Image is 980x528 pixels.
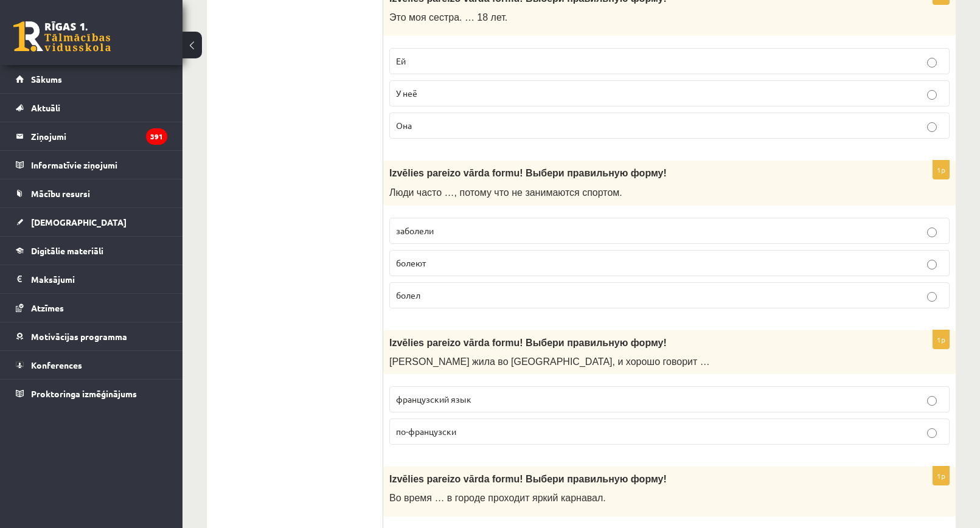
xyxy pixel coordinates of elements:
[389,187,622,198] span: Люди часто …, потому что не занимаются спортом.
[389,474,667,484] span: Izvēlies pareizo vārda formu! Выбери правильную форму!
[16,179,167,207] a: Mācību resursi
[16,151,167,179] a: Informatīvie ziņojumi
[927,122,937,132] input: Она
[16,208,167,236] a: [DEMOGRAPHIC_DATA]
[146,128,167,145] i: 391
[16,380,167,408] a: Proktoringa izmēģinājums
[31,302,64,313] span: Atzīmes
[396,290,420,300] span: болел
[31,188,90,199] span: Mācību resursi
[389,493,606,503] span: Во время … в городе проходит яркий карнавал.
[31,122,167,150] legend: Ziņojumi
[16,237,167,265] a: Digitālie materiāli
[927,228,937,237] input: заболели
[396,394,471,405] span: французский язык
[31,360,82,370] span: Konferences
[933,160,950,179] p: 1p
[396,55,406,66] span: Ей
[927,292,937,302] input: болел
[31,265,167,293] legend: Maksājumi
[933,330,950,349] p: 1p
[31,102,60,113] span: Aktuāli
[16,65,167,93] a: Sākums
[927,428,937,438] input: по-французски
[927,90,937,100] input: У неё
[396,257,426,268] span: болеют
[927,260,937,269] input: болеют
[16,351,167,379] a: Konferences
[16,322,167,350] a: Motivācijas programma
[389,356,710,367] span: [PERSON_NAME] жила во [GEOGRAPHIC_DATA], и хорошо говорит …
[31,74,62,85] span: Sākums
[16,294,167,322] a: Atzīmes
[389,338,667,348] span: Izvēlies pareizo vārda formu! Выбери правильную форму!
[16,122,167,150] a: Ziņojumi391
[396,225,434,236] span: заболели
[396,88,417,99] span: У неё
[31,331,127,342] span: Motivācijas programma
[396,426,456,437] span: по-французски
[927,396,937,406] input: французский язык
[389,168,667,178] span: Izvēlies pareizo vārda formu! Выбери правильную форму!
[16,265,167,293] a: Maksājumi
[31,151,167,179] legend: Informatīvie ziņojumi
[933,466,950,485] p: 1p
[31,217,127,228] span: [DEMOGRAPHIC_DATA]
[31,388,137,399] span: Proktoringa izmēģinājums
[31,245,103,256] span: Digitālie materiāli
[396,120,412,131] span: Она
[389,12,507,23] span: Это моя сестра. … 18 лет.
[16,94,167,122] a: Aktuāli
[927,58,937,68] input: Ей
[13,21,111,52] a: Rīgas 1. Tālmācības vidusskola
